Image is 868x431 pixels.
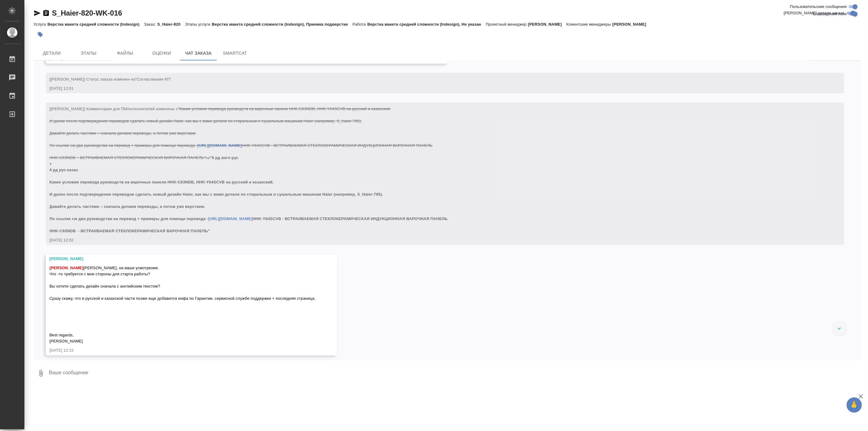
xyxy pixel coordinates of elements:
button: Скопировать ссылку для ЯМессенджера [34,9,41,17]
span: Чат заказа [184,49,213,57]
span: [PERSON_NAME] [49,266,83,270]
button: Скопировать ссылку [42,9,50,17]
span: "Согласование КП" [135,77,171,81]
div: [DATE] 12:01 [49,85,823,92]
button: Добавить тэг [34,28,47,41]
span: 🙏 [849,399,859,411]
span: SmartCat [220,49,250,57]
p: Этапы услуги [185,22,212,27]
a: S_Haier-820-WK-016 [52,9,122,17]
span: Оценки [147,49,176,57]
div: [DATE] 12:02 [49,237,823,243]
button: 🙏 [847,397,862,413]
p: Проектный менеджер [486,22,528,27]
span: [PERSON_NAME] детали заказа [784,10,844,16]
span: "Какие условия перевода руководств на варочные панели HHK-C63NDB, HHK-Y64SCVB на русский и казахс... [49,107,433,160]
div: [DATE] 12:15 [49,348,316,354]
span: Файлы [110,49,140,57]
p: Верстка макета средней сложности (Indesign) [47,22,144,27]
span: [PERSON_NAME], на ваше усмотрение. Что -то требуется с мое стороны для старта работы? Вы хотите с... [49,266,316,344]
p: Верстка макета средней сложности (Indesign), Приемка подверстки [212,22,353,27]
p: Услуга [34,22,47,27]
span: [[PERSON_NAME]] Статус заказа изменен на [49,77,171,81]
div: [PERSON_NAME] [49,256,316,262]
span: Пользовательские сообщения [790,4,847,10]
p: [PERSON_NAME] [613,22,651,27]
p: [PERSON_NAME] [528,22,566,27]
p: Заказ: [144,22,157,27]
p: Работа [353,22,367,27]
p: Клиентские менеджеры [566,22,613,27]
a: [URL][DOMAIN_NAME] [197,143,242,148]
span: "6 рд англ-рус + 4 рд рус-казах Какие условия перевода руководств на варочные панели HHK-C63NDB, ... [49,155,448,233]
p: Верстка макета средней сложности (Indesign), Не указан [367,22,486,27]
span: Этапы [74,49,103,57]
a: [URL][DOMAIN_NAME] [208,216,252,221]
span: Оповещения-логи [813,11,847,17]
span: [[PERSON_NAME]] Комментарии для ПМ/исполнителей изменены с на [49,107,448,233]
span: Детали [37,49,67,57]
p: S_Haier-820 [157,22,185,27]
